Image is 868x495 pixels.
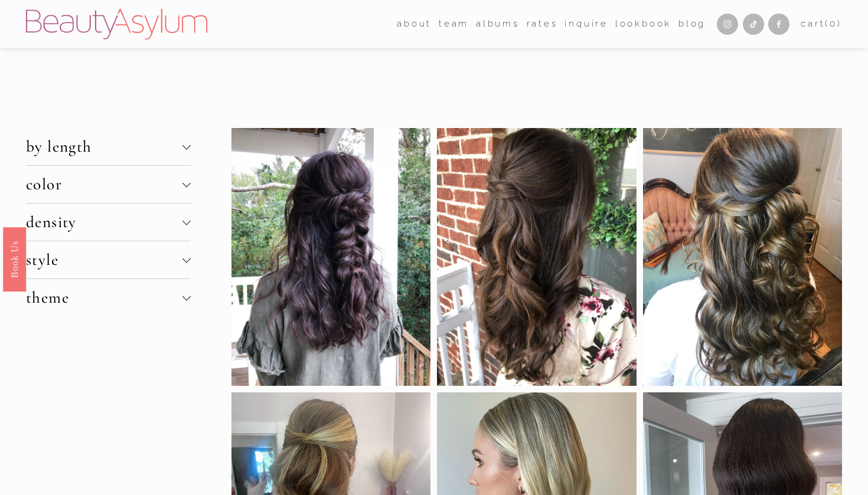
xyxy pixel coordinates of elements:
span: color [26,175,182,194]
button: by length [26,128,191,165]
img: Beauty Asylum | Bridal Hair &amp; Makeup Charlotte &amp; Atlanta [26,9,207,40]
span: style [26,250,182,270]
a: Facebook [768,14,789,35]
a: folder dropdown [397,15,432,32]
span: team [439,16,469,32]
a: albums [476,15,520,32]
a: Rates [527,15,558,32]
a: TikTok [743,14,764,35]
a: Blog [678,15,706,32]
a: Cart(0) [801,16,842,32]
span: density [26,212,182,232]
button: color [26,166,191,203]
button: style [26,241,191,278]
a: Inquire [564,15,608,32]
span: theme [26,288,182,307]
a: Instagram [717,14,738,35]
span: about [397,16,432,32]
a: Lookbook [615,15,671,32]
span: 0 [830,18,837,29]
span: by length [26,137,182,156]
button: density [26,204,191,241]
button: theme [26,279,191,316]
a: Book Us [3,227,26,291]
a: folder dropdown [439,15,469,32]
span: ( ) [825,18,841,29]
